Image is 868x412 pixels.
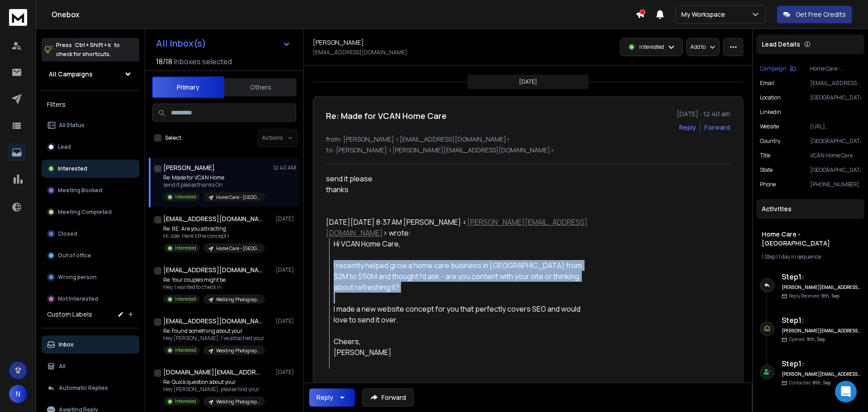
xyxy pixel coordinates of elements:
[309,388,355,407] button: Reply
[163,214,263,223] h1: [EMAIL_ADDRESS][DOMAIN_NAME]
[789,293,840,299] p: Reply Received
[175,194,196,200] p: Interested
[835,381,857,403] div: Open Intercom Messenger
[42,203,139,221] button: Meeting Completed
[704,123,730,132] div: Forward
[362,388,414,407] button: Forward
[810,123,861,130] p: [URL][DOMAIN_NAME]
[810,137,861,145] p: [GEOGRAPHIC_DATA]
[782,284,861,291] h6: [PERSON_NAME][EMAIL_ADDRESS][DOMAIN_NAME]
[156,39,206,48] h1: All Inbox(s)
[42,225,139,243] button: Closed
[9,385,27,403] button: N
[58,295,98,303] p: Not Interested
[760,94,781,101] p: location
[334,260,590,293] div: I recently helped grow a home care business in [GEOGRAPHIC_DATA] from $2M to $50M and thought I'd...
[163,379,265,386] p: Re: Quick question about your
[9,9,27,26] img: logo
[216,398,259,405] p: Wedding Photographers
[760,80,774,87] p: Email
[519,78,537,85] p: [DATE]
[760,181,776,188] p: Phone
[163,265,263,275] h1: [EMAIL_ADDRESS][DOMAIN_NAME]
[326,173,590,206] div: send it please
[812,379,831,386] span: 8th, Sep
[42,357,139,375] button: All
[156,56,172,67] span: 18 / 18
[782,271,861,282] h6: Step 1 :
[42,379,139,397] button: Automatic Replies
[216,245,259,252] p: Home Care - [GEOGRAPHIC_DATA]
[47,310,92,319] h3: Custom Labels
[276,369,296,376] p: [DATE]
[326,217,590,238] div: [DATE][DATE] 8:37 AM [PERSON_NAME] < > wrote:
[74,40,112,50] span: Ctrl + Shift + k
[807,336,825,342] span: 9th, Sep
[796,10,846,19] p: Get Free Credits
[810,94,861,101] p: [GEOGRAPHIC_DATA]
[59,122,85,129] p: All Status
[163,163,215,172] h1: [PERSON_NAME]
[52,9,636,20] h1: Onebox
[174,56,232,67] h3: Inboxes selected
[760,123,779,130] p: website
[42,160,139,178] button: Interested
[163,232,265,240] p: Hi Jide, Here's the concept I
[58,187,102,194] p: Meeting Booked
[756,199,864,219] div: Activities
[334,336,590,347] div: Cheers,
[49,70,93,79] h1: All Campaigns
[762,40,800,49] p: Lead Details
[760,152,770,159] p: title
[163,335,265,342] p: Hey [PERSON_NAME], I've attached your
[810,181,861,188] p: [PHONE_NUMBER]
[42,138,139,156] button: Lead
[163,174,265,181] p: Re: Made for VCAN Home
[334,347,590,358] div: [PERSON_NAME]
[782,358,861,369] h6: Step 1 :
[224,77,297,97] button: Others
[762,253,859,260] div: |
[326,184,590,195] div: thanks
[42,181,139,199] button: Meeting Booked
[639,43,664,51] p: Interested
[762,253,775,260] span: 1 Step
[175,245,196,251] p: Interested
[681,10,729,19] p: My Workspace
[334,238,590,249] div: Hi VCAN Home Care,
[789,336,825,343] p: Opened
[59,363,66,370] p: All
[42,336,139,354] button: Inbox
[313,38,364,47] h1: [PERSON_NAME]
[762,230,859,248] h1: Home Care - [GEOGRAPHIC_DATA]
[276,317,296,325] p: [DATE]
[165,134,181,142] label: Select
[760,65,796,72] button: Campaign
[782,371,861,378] h6: [PERSON_NAME][EMAIL_ADDRESS][DOMAIN_NAME]
[760,65,786,72] p: Campaign
[163,276,265,284] p: Re: Your couples might be
[163,225,265,232] p: Re: RE: Are you attracting
[810,65,861,72] p: Home Care - [GEOGRAPHIC_DATA]
[760,137,780,145] p: country
[163,327,265,335] p: Re: Found something about your
[163,368,263,377] h1: [DOMAIN_NAME][EMAIL_ADDRESS][DOMAIN_NAME]
[326,135,730,144] p: from: [PERSON_NAME] <[EMAIL_ADDRESS][DOMAIN_NAME]>
[782,315,861,326] h6: Step 1 :
[42,98,139,111] h3: Filters
[810,80,861,87] p: [EMAIL_ADDRESS][DOMAIN_NAME]
[679,123,696,132] button: Reply
[273,164,296,171] p: 12:40 AM
[42,116,139,134] button: All Status
[152,76,224,98] button: Primary
[216,296,259,303] p: Wedding Photographers
[821,293,840,299] span: 9th, Sep
[42,268,139,286] button: Wrong person
[163,386,265,393] p: Hey [PERSON_NAME], please find your
[58,274,97,281] p: Wrong person
[326,146,730,155] p: to: [PERSON_NAME] <[PERSON_NAME][EMAIL_ADDRESS][DOMAIN_NAME]>
[760,109,781,116] p: linkedin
